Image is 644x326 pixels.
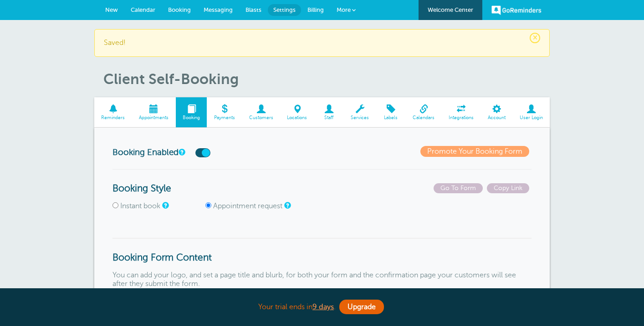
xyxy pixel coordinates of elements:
[487,183,529,193] span: Copy Link
[319,115,339,120] span: Staff
[530,33,540,43] span: ×
[487,185,532,191] a: Copy Link
[344,97,376,128] a: Services
[608,290,635,317] iframe: Resource center
[442,97,481,128] a: Integrations
[112,183,532,195] h3: Booking Style
[112,238,532,264] h3: Booking Form Content
[314,97,344,128] a: Staff
[132,97,176,128] a: Appointments
[434,185,487,191] a: Go To Form
[512,97,550,128] a: User Login
[245,6,261,13] span: Blasts
[179,149,184,155] a: This switch turns your online booking form on or off.
[485,115,508,120] span: Account
[207,97,242,128] a: Payments
[242,97,280,128] a: Customers
[339,300,384,314] a: Upgrade
[246,115,276,120] span: Customers
[112,271,532,304] p: You can add your logo, and set a page title and blurb, for both your form and the confirmation pa...
[348,115,372,120] span: Services
[517,115,545,120] span: User Login
[410,115,437,120] span: Calendars
[446,115,476,120] span: Integrations
[94,297,550,317] div: Your trial ends in .
[213,202,282,210] label: Appointment request
[280,97,314,128] a: Locations
[105,6,118,13] span: New
[312,303,334,311] a: 9 days
[284,202,290,208] a: Customers <i>request</i> appointments, giving up to three preferred times. You have to approve re...
[204,6,233,13] span: Messaging
[103,70,550,88] h1: Client Self-Booking
[376,97,406,128] a: Labels
[211,115,237,120] span: Payments
[420,146,529,157] a: Promote Your Booking Form
[137,115,171,120] span: Appointments
[381,115,401,120] span: Labels
[337,6,351,13] span: More
[168,6,191,13] span: Booking
[120,202,160,210] label: Instant book
[94,97,132,128] a: Reminders
[307,6,324,13] span: Billing
[162,202,168,208] a: Customers create appointments without you needing to approve them.
[406,97,442,128] a: Calendars
[104,39,540,47] p: Saved!
[285,115,310,120] span: Locations
[480,97,512,128] a: Account
[112,146,249,157] h3: Booking Enabled
[131,6,155,13] span: Calendar
[180,115,203,120] span: Booking
[434,183,483,193] span: Go To Form
[99,115,128,120] span: Reminders
[268,4,301,16] a: Settings
[273,6,296,13] span: Settings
